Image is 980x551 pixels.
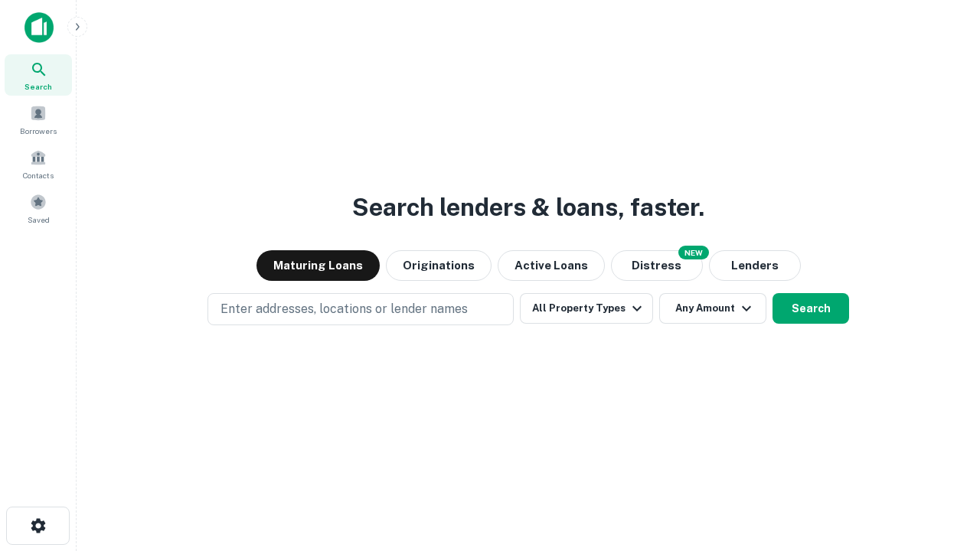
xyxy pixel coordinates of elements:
[709,250,801,281] button: Lenders
[20,125,57,137] span: Borrowers
[256,250,380,281] button: Maturing Loans
[5,99,72,140] a: Borrowers
[24,80,52,93] span: Search
[5,187,72,229] a: Saved
[220,300,468,318] p: Enter addresses, locations or lender names
[207,293,514,325] button: Enter addresses, locations or lender names
[28,214,50,226] span: Saved
[24,12,54,43] img: capitalize-icon.png
[520,293,653,324] button: All Property Types
[659,293,766,324] button: Any Amount
[23,169,54,181] span: Contacts
[352,189,704,226] h3: Search lenders & loans, faster.
[498,250,605,281] button: Active Loans
[386,250,492,281] button: Originations
[5,143,72,184] a: Contacts
[903,429,980,502] iframe: Chat Widget
[773,293,849,324] button: Search
[678,246,709,259] div: NEW
[611,250,703,281] button: Search distressed loans with lien and other non-mortgage details.
[5,54,72,96] a: Search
